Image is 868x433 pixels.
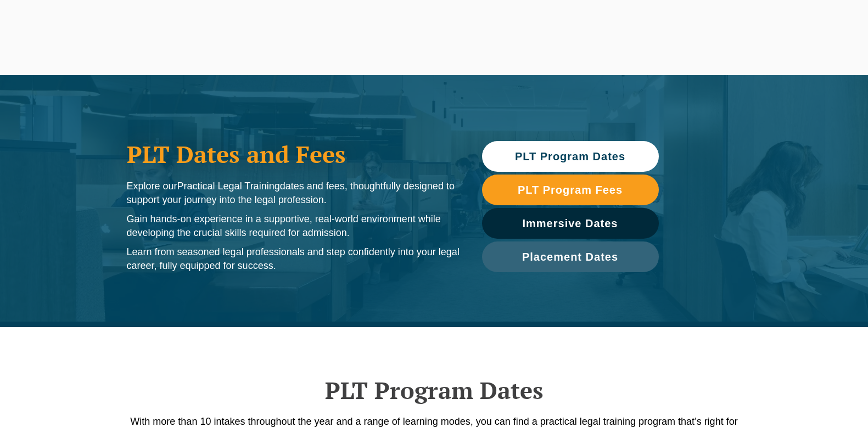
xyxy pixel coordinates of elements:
span: Practical Legal Training [177,181,280,192]
a: PLT Program Dates [482,141,659,172]
span: Placement Dates [522,251,618,262]
span: PLT Program Dates [515,151,625,162]
h1: PLT Dates and Fees [127,140,460,168]
p: Gain hands-on experience in a supportive, real-world environment while developing the crucial ski... [127,212,460,240]
h2: PLT Program Dates [121,376,747,404]
p: Explore our dates and fees, thoughtfully designed to support your journey into the legal profession. [127,179,460,207]
a: PLT Program Fees [482,175,659,205]
p: Learn from seasoned legal professionals and step confidently into your legal career, fully equipp... [127,245,460,273]
a: Immersive Dates [482,208,659,239]
a: Placement Dates [482,241,659,272]
span: PLT Program Fees [518,184,623,195]
span: Immersive Dates [523,218,618,229]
